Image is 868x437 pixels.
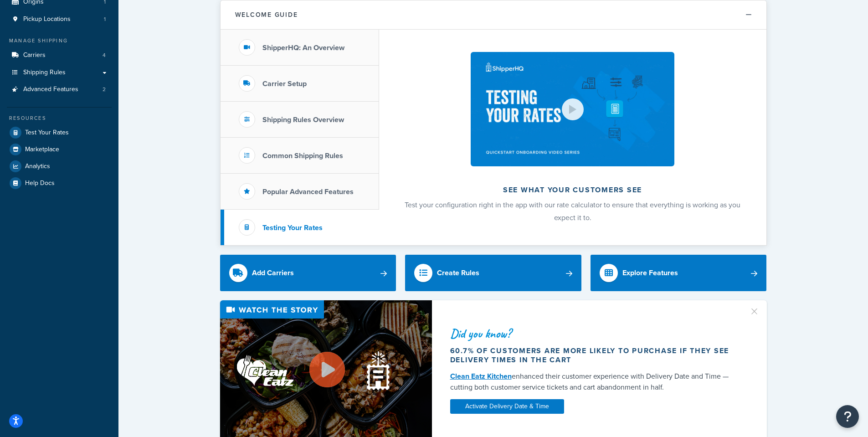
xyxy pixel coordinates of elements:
a: Activate Delivery Date & Time [450,399,564,414]
h3: Shipping Rules Overview [262,116,344,124]
h2: Welcome Guide [235,11,298,18]
a: Marketplace [7,141,112,158]
span: Carriers [23,51,46,59]
button: Welcome Guide [221,0,766,30]
div: enhanced their customer experience with Delivery Date and Time — cutting both customer service ti... [450,371,738,393]
span: 2 [103,86,106,93]
div: Did you know? [450,327,738,340]
li: Carriers [7,47,112,64]
a: Explore Features [591,255,767,291]
button: Open Resource Center [836,405,859,428]
span: Analytics [25,163,50,170]
a: Carriers4 [7,47,112,64]
span: Pickup Locations [23,15,71,23]
span: Help Docs [25,180,55,187]
a: Test Your Rates [7,124,112,141]
div: Add Carriers [252,267,294,279]
a: Create Rules [405,255,581,291]
img: See what your customers see [471,52,674,166]
span: Marketplace [25,146,59,154]
h3: Testing Your Rates [262,224,323,232]
a: Add Carriers [220,255,396,291]
div: Resources [7,114,112,122]
a: Pickup Locations1 [7,11,112,28]
div: Create Rules [437,267,479,279]
h3: Popular Advanced Features [262,188,354,196]
div: 60.7% of customers are more likely to purchase if they see delivery times in the cart [450,346,738,365]
a: Clean Eatz Kitchen [450,371,512,381]
span: Test your configuration right in the app with our rate calculator to ensure that everything is wo... [405,200,740,223]
a: Analytics [7,158,112,175]
h3: Common Shipping Rules [262,152,343,160]
span: Advanced Features [23,86,78,93]
div: Manage Shipping [7,37,112,45]
span: Shipping Rules [23,69,66,77]
li: Advanced Features [7,81,112,98]
a: Shipping Rules [7,64,112,81]
h3: Carrier Setup [262,80,307,88]
li: Pickup Locations [7,11,112,28]
a: Advanced Features2 [7,81,112,98]
span: 1 [104,15,106,23]
h2: See what your customers see [403,186,742,194]
span: Test Your Rates [25,129,69,137]
h3: ShipperHQ: An Overview [262,44,344,52]
a: Help Docs [7,175,112,191]
span: 4 [103,51,106,59]
div: Explore Features [622,267,678,279]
